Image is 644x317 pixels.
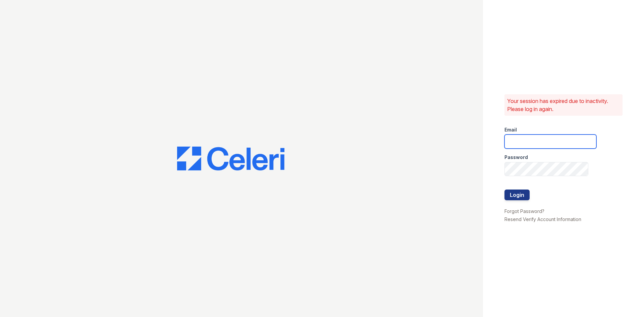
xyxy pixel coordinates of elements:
[504,190,530,200] button: Login
[504,126,517,133] label: Email
[504,154,528,161] label: Password
[177,147,284,171] img: CE_Logo_Blue-a8612792a0a2168367f1c8372b55b34899dd931a85d93a1a3d3e32e68fde9ad4.png
[507,97,620,113] p: Your session has expired due to inactivity. Please log in again.
[504,208,544,214] a: Forgot Password?
[504,216,581,222] a: Resend Verify Account Information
